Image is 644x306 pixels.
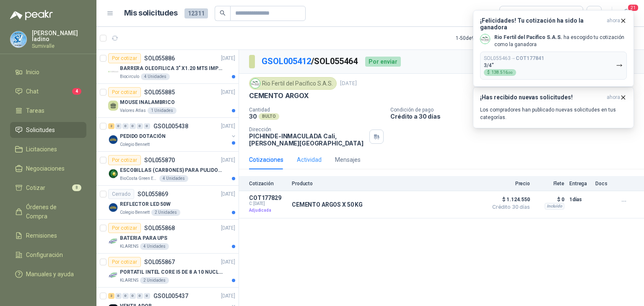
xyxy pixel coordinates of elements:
b: Rio Fertil del Pacífico S.A.S. [494,34,562,40]
p: Dirección [249,127,366,132]
div: Incluido [545,203,564,210]
img: Company Logo [108,270,118,280]
p: [DATE] [221,292,235,300]
p: [DATE] [221,156,235,164]
div: 1 - 50 de 9380 [456,31,510,45]
a: Por cotizarSOL055886[DATE] Company LogoBARRERA OLEOFILICA 3" X1.20 MTS IMPORTADOBiocirculo4 Unidades [96,50,239,84]
p: CEMENTO ARGOX [249,91,309,100]
a: Por cotizarSOL055885[DATE] MOUSE INALAMBRICOValores Atlas1 Unidades [96,84,239,118]
div: 0 [115,123,122,129]
div: Cotizaciones [249,155,283,164]
p: Flete [535,181,564,187]
p: PEDIDO DOTACIÓN [120,132,166,140]
p: GSOL005437 [153,293,188,299]
a: Remisiones [10,228,86,244]
span: 12311 [184,8,208,18]
div: BULTO [259,113,279,120]
a: Licitaciones [10,141,86,157]
div: Por cotizar [108,53,141,63]
img: Company Logo [108,169,118,179]
p: [DATE] [221,258,235,266]
p: 30 [249,113,257,120]
span: Chat [26,87,39,96]
img: Company Logo [108,202,118,213]
a: Solicitudes [10,122,86,138]
p: BioCosta Green Energy S.A.S [120,175,158,182]
p: COT177829 [249,194,287,201]
div: 0 [137,123,143,129]
p: KLARENS [120,243,138,250]
div: 4 Unidades [140,243,169,250]
div: Mensajes [335,155,361,164]
span: Manuales y ayuda [26,270,74,279]
p: [DATE] [221,190,235,198]
button: ¡Felicidades! Tu cotización ha sido la ganadoraahora Company LogoRio Fertil del Pacífico S.A.S. h... [473,10,634,87]
p: Producto [292,181,483,187]
p: GSOL005438 [153,123,188,129]
div: Actividad [297,155,322,164]
a: Inicio [10,64,86,80]
p: SOL055463 → [484,55,544,62]
p: [PERSON_NAME] ladino [32,30,86,42]
p: BARRERA OLEOFILICA 3" X1.20 MTS IMPORTADO [120,65,224,73]
div: 4 Unidades [141,73,170,80]
p: Docs [595,181,612,187]
span: Órdenes de Compra [26,202,78,221]
div: Cerrado [108,189,134,199]
p: $ 0 [535,194,564,205]
div: 2 Unidades [151,209,180,216]
span: 8 [72,184,81,191]
span: Tareas [26,106,44,115]
p: Condición de pago [390,107,641,113]
span: Crédito 30 días [488,205,530,210]
p: Entrega [569,181,590,187]
a: 2 0 0 0 0 0 GSOL005438[DATE] Company LogoPEDIDO DOTACIÓNColegio Bennett [108,121,237,148]
span: Cotizar [26,183,45,192]
p: Crédito a 30 días [390,113,641,120]
p: BATERIA PARA UPS [120,234,167,242]
div: 1 Unidades [148,107,177,114]
span: ahora [607,17,620,31]
p: REFLECTOR LED 50W [120,200,171,208]
p: Biocirculo [120,73,139,80]
p: [DATE] [221,224,235,232]
a: CerradoSOL055869[DATE] Company LogoREFLECTOR LED 50WColegio Bennett2 Unidades [96,186,239,220]
span: ,00 [508,71,513,75]
span: Negociaciones [26,164,65,173]
a: Cotizar8 [10,180,86,196]
img: Company Logo [108,236,118,246]
div: 2 Unidades [140,277,169,284]
span: Remisiones [26,231,57,240]
span: 21 [627,4,639,12]
img: Logo peakr [10,10,53,20]
p: Cotización [249,181,287,187]
img: Company Logo [10,31,26,47]
p: / SOL055464 [262,55,358,68]
a: Por cotizarSOL055870[DATE] Company LogoESCOBILLAS (CARBONES) PARA PULIDORA DEWALTBioCosta Green E... [96,152,239,186]
p: MOUSE INALAMBRICO [120,99,175,106]
a: Manuales y ayuda [10,266,86,282]
p: Valores Atlas [120,107,146,114]
div: Por cotizar [108,223,141,233]
span: Inicio [26,67,39,77]
span: Solicitudes [26,125,55,135]
p: SOL055886 [144,55,175,61]
span: 138.516 [491,70,513,75]
div: Por cotizar [108,155,141,165]
div: 0 [137,293,143,299]
div: 0 [130,293,136,299]
button: ¡Has recibido nuevas solicitudes!ahora Los compradores han publicado nuevas solicitudes en tus ca... [473,87,634,128]
p: Los compradores han publicado nuevas solicitudes en tus categorías. [480,106,627,121]
div: 2 [108,123,114,129]
p: [DATE] [221,54,235,62]
p: Cantidad [249,107,384,113]
p: Adjudicada [249,206,287,215]
a: Configuración [10,247,86,263]
button: SOL055463→COT1778413/4"$138.516,00 [480,52,627,80]
div: 4 Unidades [159,175,188,182]
p: [DATE] [340,80,357,88]
span: 4 [72,88,81,95]
img: Company Logo [251,79,260,88]
p: Sumivalle [32,44,86,49]
span: $ 1.124.550 [488,194,530,205]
